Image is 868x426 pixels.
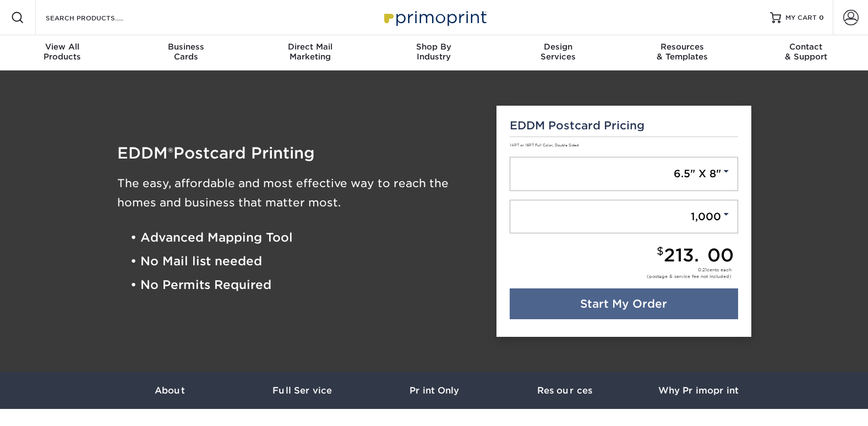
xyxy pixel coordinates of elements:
[368,385,500,396] h3: Print Only
[124,42,248,52] span: Business
[117,174,481,212] h3: The easy, affordable and most effective way to reach the homes and business that matter most.
[124,42,248,62] div: Cards
[130,249,481,273] li: • No Mail list needed
[248,42,372,52] span: Direct Mail
[698,267,707,272] span: 0.21
[496,42,620,62] div: Services
[510,200,738,234] a: 1,000
[744,42,868,62] div: & Support
[368,372,500,409] a: Print Only
[620,42,744,62] div: & Templates
[632,372,765,409] a: Why Primoprint
[45,11,152,24] input: SEARCH PRODUCTS.....
[500,385,632,396] h3: Resources
[510,288,738,319] a: Start My Order
[168,145,173,161] span: ®
[236,372,368,409] a: Full Service
[248,42,372,62] div: Marketing
[496,42,620,52] span: Design
[647,266,731,280] div: cents each (postage & service fee not included)
[744,35,868,70] a: Contact& Support
[130,226,481,249] li: • Advanced Mapping Tool
[500,372,632,409] a: Resources
[785,13,817,23] span: MY CART
[236,385,368,396] h3: Full Service
[632,385,765,396] h3: Why Primoprint
[620,42,744,52] span: Resources
[372,42,496,62] div: Industry
[744,42,868,52] span: Contact
[510,157,738,191] a: 6.5" X 8"
[510,119,738,132] h5: EDDM Postcard Pricing
[248,35,372,70] a: Direct MailMarketing
[620,35,744,70] a: Resources& Templates
[510,143,578,148] small: 14PT or 16PT Full Color, Double Sided
[372,42,496,52] span: Shop By
[819,14,824,21] span: 0
[130,274,481,297] li: • No Permits Required
[124,35,248,70] a: BusinessCards
[104,385,236,396] h3: About
[657,245,664,258] small: $
[104,372,236,409] a: About
[496,35,620,70] a: DesignServices
[664,244,734,266] span: 213.00
[372,35,496,70] a: Shop ByIndustry
[117,145,481,161] h1: EDDM Postcard Printing
[379,6,489,29] img: Primoprint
